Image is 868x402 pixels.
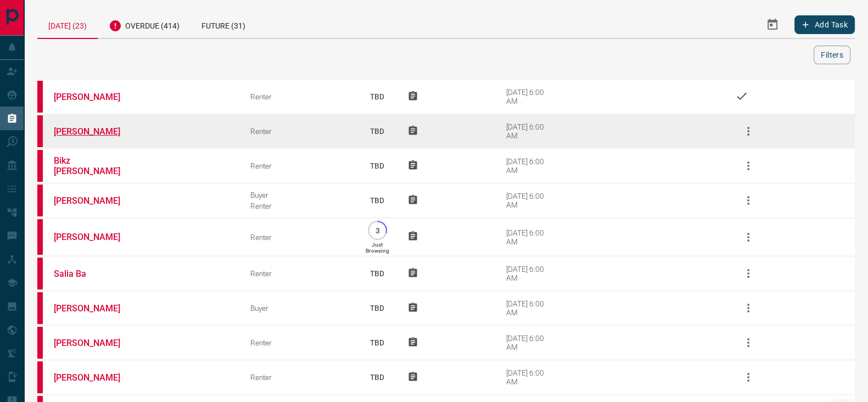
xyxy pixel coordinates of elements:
div: property.ca [37,219,43,255]
div: Renter [250,269,347,278]
div: [DATE] (23) [37,11,98,39]
div: property.ca [37,258,43,289]
div: [DATE] 6:00 AM [506,334,552,351]
a: [PERSON_NAME] [54,338,136,348]
a: [PERSON_NAME] [54,92,136,102]
div: Overdue (414) [98,11,191,38]
div: property.ca [37,185,43,216]
a: [PERSON_NAME] [54,232,136,242]
div: Future (31) [191,11,256,38]
div: Renter [250,338,347,347]
div: Buyer [250,191,347,199]
p: 3 [373,226,382,235]
p: TBD [363,362,391,392]
a: Bikz [PERSON_NAME] [54,155,136,176]
div: Buyer [250,304,347,312]
div: Renter [250,373,347,382]
p: TBD [363,116,391,146]
div: [DATE] 6:00 AM [506,299,552,317]
a: [PERSON_NAME] [54,126,136,137]
div: Renter [250,92,347,101]
button: Add Task [794,15,855,34]
div: [DATE] 6:00 AM [506,265,552,282]
a: [PERSON_NAME] [54,303,136,314]
button: Filters [814,46,850,64]
p: TBD [363,151,391,181]
div: [DATE] 6:00 AM [506,369,552,386]
p: TBD [363,328,391,358]
a: [PERSON_NAME] [54,372,136,383]
div: [DATE] 6:00 AM [506,88,552,105]
p: TBD [363,259,391,288]
div: property.ca [37,81,43,113]
div: property.ca [37,327,43,359]
button: Select Date Range [759,12,786,38]
div: property.ca [37,115,43,147]
div: Renter [250,127,347,136]
div: [DATE] 6:00 AM [506,157,552,175]
div: Renter [250,202,347,210]
p: TBD [363,186,391,215]
div: property.ca [37,361,43,393]
p: Just Browsing [366,242,389,254]
div: [DATE] 6:00 AM [506,192,552,209]
div: Renter [250,233,347,242]
div: Renter [250,161,347,170]
div: property.ca [37,150,43,182]
div: [DATE] 6:00 AM [506,228,552,246]
a: Salia Ba [54,269,136,279]
div: [DATE] 6:00 AM [506,122,552,140]
p: TBD [363,293,391,323]
p: TBD [363,82,391,111]
div: property.ca [37,292,43,324]
a: [PERSON_NAME] [54,196,136,206]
